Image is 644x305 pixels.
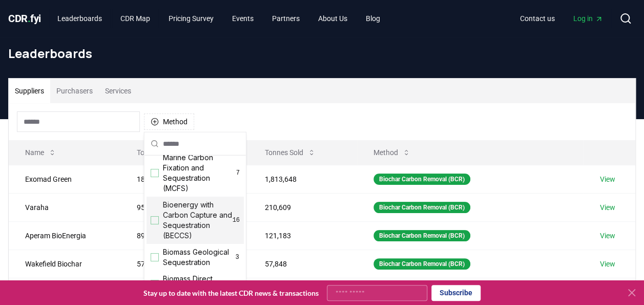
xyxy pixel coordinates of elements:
a: CDR Map [112,9,158,28]
td: 1,813,648 [248,165,357,193]
span: Marine Carbon Fixation and Sequestration (MCFS) [163,153,236,194]
td: 121,183 [248,221,357,250]
button: Purchasers [50,79,99,103]
a: Pricing Survey [160,9,222,28]
a: View [599,174,615,184]
td: 210,609 [248,193,357,221]
a: CDR.fyi [8,11,41,26]
td: Wakefield Biochar [9,250,120,278]
td: 89,298 [120,221,248,250]
td: Exomad Green [9,165,120,193]
a: Contact us [512,9,563,28]
a: Log in [565,9,611,28]
a: Events [224,9,262,28]
button: Method [365,142,419,163]
span: 8 [233,280,240,288]
button: Method [144,113,194,130]
span: Log in [573,13,603,24]
td: Varaha [9,193,120,221]
a: Partners [264,9,308,28]
span: Biomass Direct Storage [163,274,233,294]
button: Services [99,79,137,103]
span: Bioenergy with Carbon Capture and Sequestration (BECCS) [163,200,233,241]
button: Name [17,142,65,163]
span: CDR fyi [8,12,41,25]
button: Tonnes Sold [257,142,324,163]
td: 95,276 [120,193,248,221]
td: 57,848 [248,250,357,278]
a: About Us [310,9,356,28]
button: Suppliers [9,79,50,103]
nav: Main [512,9,611,28]
span: 7 [236,169,239,177]
td: 57,840 [120,250,248,278]
nav: Main [49,9,388,28]
button: Tonnes Delivered [129,142,211,163]
div: Biochar Carbon Removal (BCR) [373,174,470,185]
div: Biochar Carbon Removal (BCR) [373,230,470,241]
a: Leaderboards [49,9,110,28]
a: View [599,259,615,269]
span: 16 [232,216,239,224]
h1: Leaderboards [8,45,636,62]
span: . [28,12,31,25]
a: View [599,202,615,213]
a: View [599,231,615,241]
a: Blog [358,9,388,28]
td: 182,445 [120,165,248,193]
div: Biochar Carbon Removal (BCR) [373,258,470,270]
span: Biomass Geological Sequestration [163,247,235,268]
td: Aperam BioEnergia [9,221,120,250]
div: Biochar Carbon Removal (BCR) [373,202,470,213]
span: 3 [235,253,240,261]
